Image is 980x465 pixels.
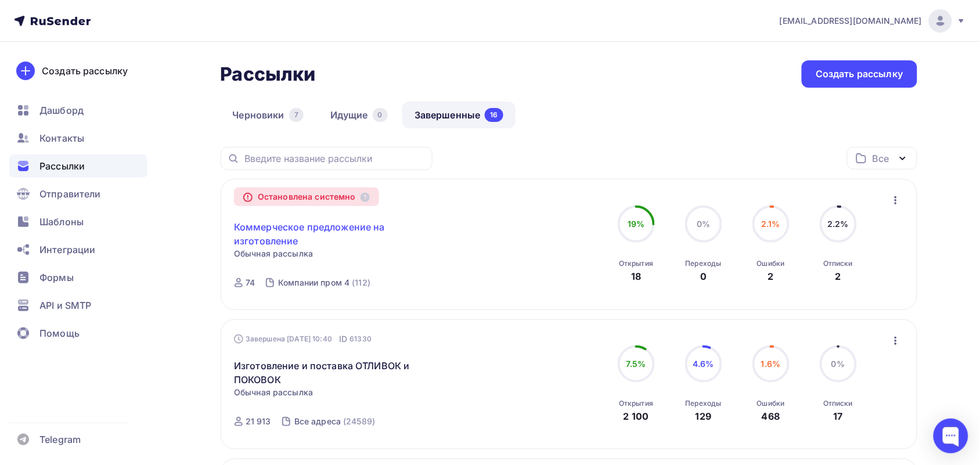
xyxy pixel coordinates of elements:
span: Дашборд [39,103,84,117]
span: ID [339,333,347,345]
div: 7 [289,108,304,122]
div: Отписки [823,399,853,408]
div: 2 [768,269,774,283]
a: Контакты [9,127,147,150]
span: 1.6% [761,359,781,369]
a: Рассылки [9,154,147,178]
button: Все [847,147,917,170]
span: 61330 [350,333,372,345]
span: Помощь [39,326,80,340]
span: Формы [39,271,74,284]
div: 468 [762,409,780,423]
span: Обычная рассылка [234,387,313,398]
a: Формы [9,266,147,289]
div: Создать рассылку [816,67,903,81]
div: 16 [485,108,503,122]
span: 4.6% [693,359,714,369]
a: Компании пром 4 (112) [277,273,372,292]
div: 2 100 [624,409,649,423]
span: Рассылки [39,159,85,173]
span: 2.2% [827,219,849,229]
a: Коммерческое предложение на изготовление [234,220,433,248]
a: Идущие0 [318,102,400,128]
span: 0% [831,359,845,369]
div: 0 [373,108,388,122]
a: Дашборд [9,99,147,122]
span: Обычная рассылка [234,248,313,259]
div: Переходы [686,399,722,408]
div: 17 [834,409,843,423]
a: Изготовление и поставка ОТЛИВОК и ПОКОВОК [234,359,433,387]
span: 2.1% [761,219,780,229]
a: Черновики7 [221,102,316,128]
div: 21 913 [246,416,271,427]
div: Компании пром 4 [278,277,350,289]
span: Telegram [39,432,81,446]
div: Переходы [686,259,722,268]
div: (112) [352,277,370,289]
span: Интеграции [39,243,95,257]
span: [EMAIL_ADDRESS][DOMAIN_NAME] [780,15,922,27]
a: [EMAIL_ADDRESS][DOMAIN_NAME] [780,9,966,33]
span: Отправители [39,187,101,201]
div: 2 [835,269,841,283]
span: 7.5% [626,359,646,369]
div: Все [873,152,889,165]
div: Открытия [619,259,653,268]
div: 129 [696,409,711,423]
span: API и SMTP [39,298,91,312]
span: 0% [697,219,710,229]
div: (24589) [343,416,375,427]
div: Ошибки [757,259,785,268]
div: 74 [246,277,255,289]
a: Завершенные16 [402,102,516,128]
div: Отписки [823,259,853,268]
div: Создать рассылку [42,64,128,78]
div: Завершена [DATE] 10:40 [234,333,372,345]
div: Открытия [619,399,653,408]
span: Шаблоны [39,215,84,229]
input: Введите название рассылки [244,152,426,165]
h2: Рассылки [221,63,316,86]
span: 19% [628,219,644,229]
div: 18 [631,269,641,283]
a: Все адреса (24589) [293,412,376,431]
a: Отправители [9,182,147,206]
div: Остановлена системно [234,188,379,206]
div: Все адреса [294,416,341,427]
div: Ошибки [757,399,785,408]
span: Контакты [39,131,84,145]
div: 0 [700,269,707,283]
a: Шаблоны [9,210,147,233]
